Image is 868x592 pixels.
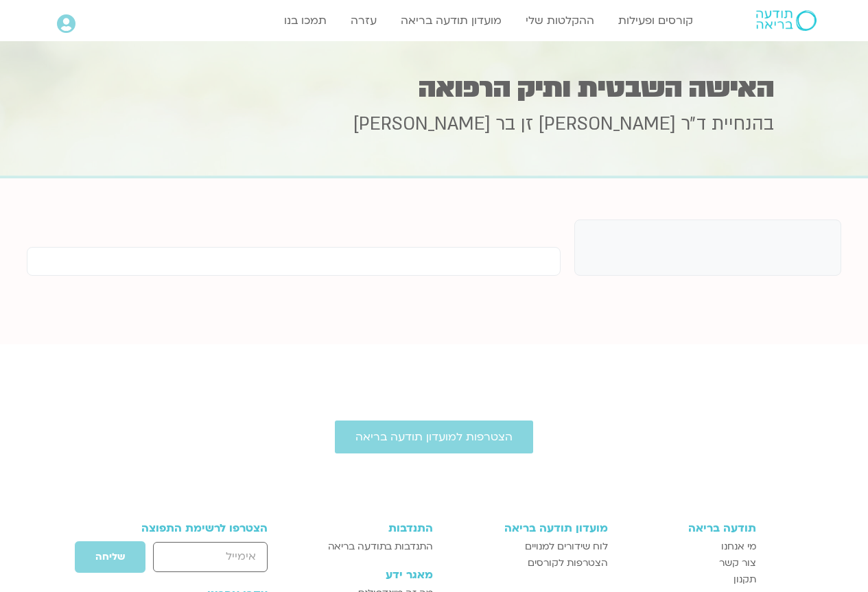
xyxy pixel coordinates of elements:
span: התנדבות בתודעה בריאה [328,538,433,555]
span: הצטרפות לקורסים [528,555,608,571]
a: הצטרפות לקורסים [447,555,608,571]
span: מי אנחנו [721,538,756,555]
a: עזרה [344,8,384,34]
h3: מועדון תודעה בריאה [447,522,608,534]
button: שליחה [74,541,146,573]
a: תקנון [622,571,756,588]
span: שליחה [95,552,125,563]
span: לוח שידורים למנויים [525,538,608,555]
span: בהנחיית [712,112,774,137]
a: קורסים ופעילות [611,8,700,34]
a: התנדבות בתודעה בריאה [305,538,432,555]
h3: מאגר ידע [305,569,432,581]
h1: האישה השבטית ותיק הרפואה [95,75,774,102]
h3: התנדבות [305,522,432,534]
h3: תודעה בריאה [622,522,756,534]
form: טופס חדש [113,541,268,580]
input: אימייל [153,542,268,571]
span: צור קשר [719,555,756,571]
span: ד״ר [PERSON_NAME] זן בר [PERSON_NAME] [353,112,706,137]
img: תודעה בריאה [756,10,817,31]
h3: הצטרפו לרשימת התפוצה [113,522,268,534]
a: הצטרפות למועדון תודעה בריאה [335,421,533,453]
span: תקנון [734,571,756,588]
a: ההקלטות שלי [519,8,601,34]
span: הצטרפות למועדון תודעה בריאה [355,431,513,443]
a: לוח שידורים למנויים [447,538,608,555]
a: מי אנחנו [622,538,756,555]
a: מועדון תודעה בריאה [394,8,508,34]
a: צור קשר [622,555,756,571]
a: תמכו בנו [277,8,333,34]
